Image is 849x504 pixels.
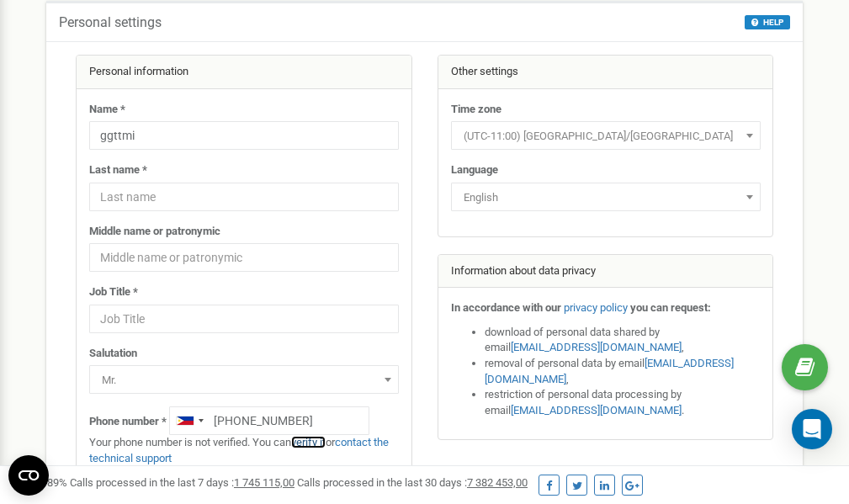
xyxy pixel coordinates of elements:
[89,183,399,211] input: Last name
[485,387,761,418] li: restriction of personal data processing by email .
[89,284,138,300] label: Job Title *
[77,56,411,89] div: Personal information
[451,121,761,150] span: (UTC-11:00) Pacific/Midway
[451,301,561,314] strong: In accordance with our
[89,436,389,464] a: contact the technical support
[89,435,399,466] p: Your phone number is not verified. You can or
[451,162,498,178] label: Language
[630,301,711,314] strong: you can request:
[451,102,501,118] label: Time zone
[745,15,790,29] button: HELP
[89,305,399,333] input: Job Title
[170,407,209,434] div: Telephone country code
[291,436,326,448] a: verify it
[511,404,682,416] a: [EMAIL_ADDRESS][DOMAIN_NAME]
[792,409,832,449] div: Open Intercom Messenger
[564,301,628,314] a: privacy policy
[485,356,761,387] li: removal of personal data by email ,
[457,186,755,210] span: English
[451,183,761,211] span: English
[457,125,755,148] span: (UTC-11:00) Pacific/Midway
[95,369,393,392] span: Mr.
[89,365,399,394] span: Mr.
[485,325,761,356] li: download of personal data shared by email ,
[89,102,125,118] label: Name *
[438,56,773,89] div: Other settings
[8,455,49,496] button: Open CMP widget
[297,476,528,489] span: Calls processed in the last 30 days :
[511,341,682,353] a: [EMAIL_ADDRESS][DOMAIN_NAME]
[438,255,773,289] div: Information about data privacy
[89,162,147,178] label: Last name *
[169,406,369,435] input: +1-800-555-55-55
[485,357,734,385] a: [EMAIL_ADDRESS][DOMAIN_NAME]
[89,346,137,362] label: Salutation
[89,224,220,240] label: Middle name or patronymic
[467,476,528,489] u: 7 382 453,00
[89,121,399,150] input: Name
[70,476,294,489] span: Calls processed in the last 7 days :
[59,15,162,30] h5: Personal settings
[89,414,167,430] label: Phone number *
[89,243,399,272] input: Middle name or patronymic
[234,476,294,489] u: 1 745 115,00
